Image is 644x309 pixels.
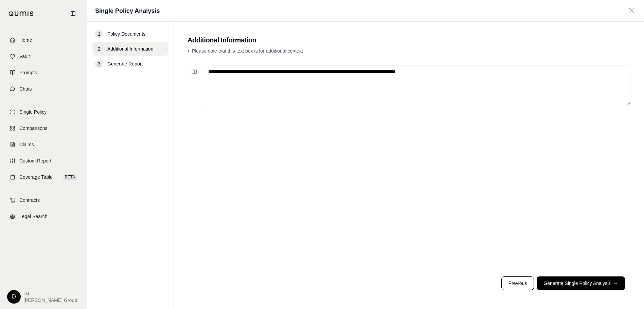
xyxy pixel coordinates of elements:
[19,109,47,115] span: Single Policy
[95,60,103,68] div: 3
[95,45,103,53] div: 2
[4,81,83,96] a: Chats
[19,69,37,76] span: Prompts
[4,153,83,168] a: Custom Report
[19,174,53,180] span: Coverage Table
[4,209,83,224] a: Legal Search
[19,197,40,204] span: Contracts
[23,297,77,304] span: [PERSON_NAME] Group
[537,276,625,290] button: Generate Single Policy Analysis→
[63,174,77,180] span: BETA
[19,141,34,148] span: Claims
[19,125,47,132] span: Comparisons
[4,33,83,47] a: Home
[4,104,83,119] a: Single Policy
[19,37,32,43] span: Home
[501,276,534,290] button: Previous
[192,48,303,54] span: Please note that this text box is for additional context
[4,137,83,152] a: Claims
[95,6,160,16] h1: Single Policy Analysis
[4,49,83,64] a: Vault
[8,11,34,16] img: Qumis Logo
[19,85,32,92] span: Chats
[4,193,83,208] a: Contracts
[7,290,21,304] div: D
[107,45,153,52] span: Additional Information
[4,121,83,136] a: Comparisons
[19,53,30,60] span: Vault
[613,280,618,287] span: →
[107,60,143,67] span: Generate Report
[19,157,51,164] span: Custom Report
[95,30,103,38] div: 1
[68,8,78,19] button: Collapse sidebar
[187,35,630,45] h2: Additional Information
[19,213,48,220] span: Legal Search
[23,290,77,297] span: DJ
[4,170,83,185] a: Coverage TableBETA
[187,48,189,54] span: •
[4,65,83,80] a: Prompts
[107,31,145,37] span: Policy Documents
